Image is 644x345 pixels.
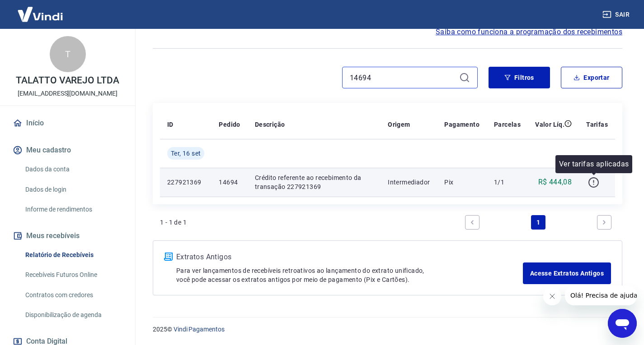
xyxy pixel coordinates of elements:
[50,36,86,72] div: T
[255,173,373,191] p: Crédito referente ao recebimento da transação 227921369
[22,180,124,199] a: Dados de login
[219,120,240,129] p: Pedido
[22,286,124,304] a: Contratos com credores
[22,266,124,284] a: Recebíveis Futuros Online
[167,178,204,187] p: 227921369
[174,326,225,333] a: Vindi Pagamentos
[444,178,479,187] p: Pix
[561,67,622,88] button: Exportar
[22,160,124,179] a: Dados da conta
[350,71,456,84] input: Busque pelo número do pedido
[16,76,119,85] p: TALATTO VAREJO LTDA
[164,253,173,261] img: ícone
[531,215,545,230] a: Page 1 is your current page
[601,6,633,23] button: Sair
[160,218,187,227] p: 1 - 1 de 1
[171,149,201,158] span: Ter, 16 set
[436,27,622,37] a: Saiba como funciona a programação dos recebimentos
[176,266,523,284] p: Para ver lançamentos de recebíveis retroativos ao lançamento do extrato unificado, você pode aces...
[388,178,430,187] p: Intermediador
[22,246,124,264] a: Relatório de Recebíveis
[559,159,629,170] p: Ver tarifas aplicadas
[11,226,124,246] button: Meus recebíveis
[388,120,410,129] p: Origem
[11,113,124,133] a: Início
[153,325,622,334] p: 2025 ©
[565,285,637,305] iframe: Mensagem da empresa
[535,120,564,129] p: Valor Líq.
[11,0,70,28] img: Vindi
[176,252,523,262] p: Extratos Antigos
[597,215,611,230] a: Next page
[219,178,240,187] p: 14694
[523,262,611,284] a: Acesse Extratos Antigos
[444,120,479,129] p: Pagamento
[255,120,285,129] p: Descrição
[494,178,521,187] p: 1/1
[538,177,572,188] p: R$ 444,08
[465,215,479,230] a: Previous page
[461,212,615,233] ul: Pagination
[167,120,174,129] p: ID
[494,120,521,129] p: Parcelas
[586,120,608,129] p: Tarifas
[489,67,550,88] button: Filtros
[22,306,124,324] a: Disponibilização de agenda
[5,6,76,14] span: Olá! Precisa de ajuda?
[608,309,637,338] iframe: Botão para abrir a janela de mensagens
[543,287,561,305] iframe: Fechar mensagem
[18,89,118,98] p: [EMAIL_ADDRESS][DOMAIN_NAME]
[22,200,124,219] a: Informe de rendimentos
[11,140,124,160] button: Meu cadastro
